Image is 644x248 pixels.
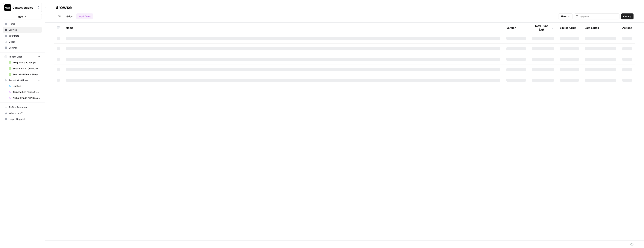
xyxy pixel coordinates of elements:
button: New [3,14,42,19]
button: What's new? [3,110,42,116]
span: Usage [9,40,40,44]
div: What's new? [3,110,42,116]
button: Filter [558,13,572,19]
span: Terpene Belt Farms PLP Descriptions (v1) [13,90,40,94]
button: Workspace: Contact Studios [3,3,42,12]
a: All [55,13,63,19]
span: New [18,15,23,18]
a: Browse [3,27,42,33]
span: Contact Studios [13,6,35,10]
a: Streamline AI (to import) - Streamline AI Import.csv [7,66,42,72]
a: Usage [3,39,42,45]
button: Create [621,13,634,19]
div: Linked Grids [560,23,576,33]
span: Browse [9,28,40,32]
span: AirOps Academy [9,106,40,109]
a: Programmatic Template [prompts_ai for] - AirOps - prompts_ai for.csv [7,60,42,66]
button: Help + Support [3,116,42,122]
a: Settings [3,45,42,51]
span: Sonix Grid Final - Sheet1.csv [13,73,40,76]
span: Alpha Brands PLP Descriptions [13,96,40,100]
span: Recent Grids [9,55,22,58]
div: Name [66,23,500,33]
button: Recent Workflows [3,77,42,83]
span: Create [623,15,631,18]
span: Recent Workflows [9,79,28,82]
span: Untitled [13,84,40,88]
span: Your Data [9,34,40,38]
div: Total Runs (7d) [532,23,554,33]
span: Programmatic Template [prompts_ai for] - AirOps - prompts_ai for.csv [13,61,40,64]
img: Contact Studios Logo [4,4,11,11]
input: Search [580,15,618,18]
span: Streamline AI (to import) - Streamline AI Import.csv [13,67,40,70]
span: Home [9,22,40,26]
button: Recent Grids [3,54,42,60]
a: Terpene Belt Farms PLP Descriptions (v1) [7,89,42,95]
div: Browse [55,4,72,10]
a: Your Data [3,33,42,39]
span: Help + Support [9,117,40,121]
a: Grids [64,13,75,19]
div: Version [506,23,516,33]
a: Alpha Brands PLP Descriptions [7,95,42,101]
a: Workflows [76,13,93,19]
div: Actions [622,23,632,33]
a: Untitled [7,83,42,89]
span: Filter [561,15,567,18]
a: Home [3,21,42,27]
span: Settings [9,46,40,49]
a: AirOps Academy [3,104,42,110]
a: Sonix Grid Final - Sheet1.csv [7,72,42,77]
div: Last Edited [585,23,599,33]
